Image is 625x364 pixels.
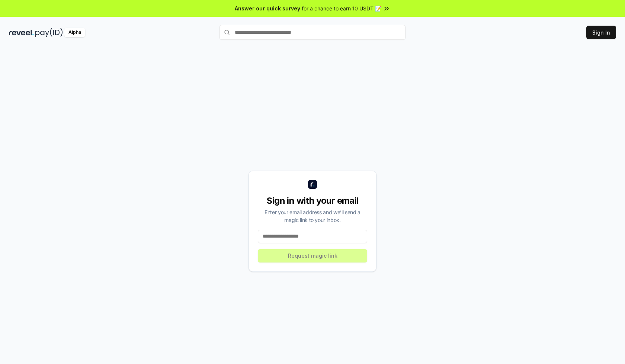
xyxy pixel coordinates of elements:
[308,180,317,189] img: logo_small
[64,28,85,37] div: Alpha
[235,4,300,12] span: Answer our quick survey
[258,208,367,224] div: Enter your email address and we’ll send a magic link to your inbox.
[586,26,616,39] button: Sign In
[35,28,63,37] img: pay_id
[9,28,34,37] img: reveel_dark
[258,195,367,207] div: Sign in with your email
[302,4,381,12] span: for a chance to earn 10 USDT 📝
